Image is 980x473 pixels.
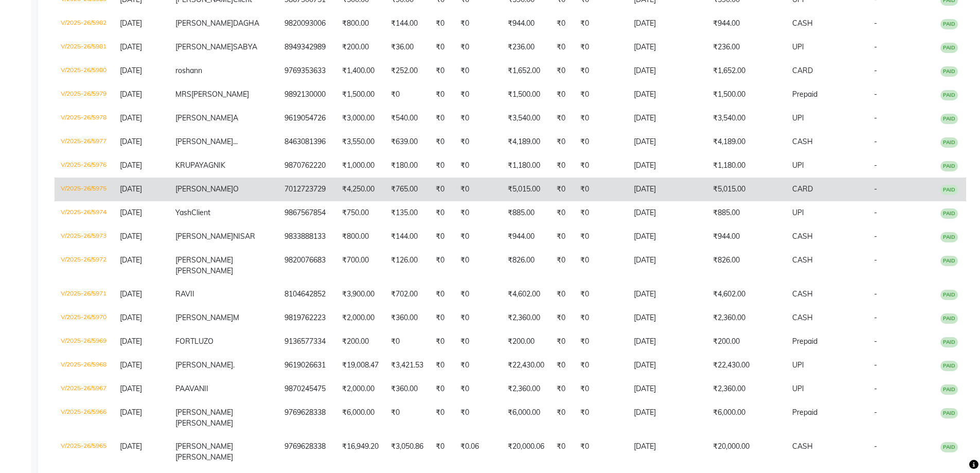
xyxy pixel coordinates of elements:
[198,66,202,75] span: n
[175,289,192,299] span: RAVI
[574,107,628,130] td: ₹0
[175,360,233,370] span: [PERSON_NAME]
[574,59,628,83] td: ₹0
[874,66,877,75] span: -
[55,283,114,306] td: V/2025-26/5971
[574,330,628,354] td: ₹0
[454,83,502,107] td: ₹0
[454,401,502,435] td: ₹0
[385,107,430,130] td: ₹540.00
[502,59,550,83] td: ₹1,652.00
[120,19,142,28] span: [DATE]
[175,266,233,275] span: [PERSON_NAME]
[233,19,259,28] span: DAGHA
[502,249,550,283] td: ₹826.00
[502,130,550,154] td: ₹4,189.00
[550,59,574,83] td: ₹0
[385,283,430,306] td: ₹702.00
[278,330,336,354] td: 9136577334
[940,66,958,77] span: PAID
[550,225,574,249] td: ₹0
[454,12,502,36] td: ₹0
[55,201,114,225] td: V/2025-26/5974
[199,161,225,170] span: YAGNIK
[192,289,194,299] span: I
[430,225,454,249] td: ₹0
[574,401,628,435] td: ₹0
[940,361,958,371] span: PAID
[940,208,958,219] span: PAID
[502,283,550,306] td: ₹4,602.00
[550,283,574,306] td: ₹0
[874,289,877,299] span: -
[874,42,877,51] span: -
[550,36,574,59] td: ₹0
[940,43,958,53] span: PAID
[385,12,430,36] td: ₹144.00
[574,201,628,225] td: ₹0
[874,113,877,122] span: -
[385,377,430,401] td: ₹360.00
[792,137,813,146] span: CASH
[278,83,336,107] td: 9892130000
[792,161,804,170] span: UPI
[502,354,550,377] td: ₹22,430.00
[175,90,191,99] span: MRS
[385,59,430,83] td: ₹252.00
[874,137,877,146] span: -
[175,313,233,322] span: [PERSON_NAME]
[385,401,430,435] td: ₹0
[278,130,336,154] td: 8463081396
[120,384,142,393] span: [DATE]
[454,354,502,377] td: ₹0
[336,107,385,130] td: ₹3,000.00
[628,154,707,178] td: [DATE]
[336,178,385,201] td: ₹4,250.00
[940,290,958,300] span: PAID
[120,90,142,99] span: [DATE]
[707,283,786,306] td: ₹4,602.00
[191,90,249,99] span: [PERSON_NAME]
[120,42,142,51] span: [DATE]
[120,184,142,194] span: [DATE]
[278,249,336,283] td: 9820076683
[707,377,786,401] td: ₹2,360.00
[628,36,707,59] td: [DATE]
[628,130,707,154] td: [DATE]
[792,337,817,346] span: Prepaid
[278,377,336,401] td: 9870245475
[385,354,430,377] td: ₹3,421.53
[175,161,199,170] span: KRUPA
[874,161,877,170] span: -
[550,330,574,354] td: ₹0
[233,360,235,370] span: .
[336,249,385,283] td: ₹700.00
[550,354,574,377] td: ₹0
[120,360,142,370] span: [DATE]
[454,225,502,249] td: ₹0
[55,178,114,201] td: V/2025-26/5975
[336,154,385,178] td: ₹1,000.00
[707,249,786,283] td: ₹826.00
[120,208,142,217] span: [DATE]
[940,313,958,324] span: PAID
[940,408,958,418] span: PAID
[175,208,191,217] span: Yash
[175,408,233,417] span: [PERSON_NAME]
[55,354,114,377] td: V/2025-26/5968
[502,306,550,330] td: ₹2,360.00
[792,113,804,122] span: UPI
[707,83,786,107] td: ₹1,500.00
[792,232,813,241] span: CASH
[454,283,502,306] td: ₹0
[55,225,114,249] td: V/2025-26/5973
[874,232,877,241] span: -
[792,19,813,28] span: CASH
[55,83,114,107] td: V/2025-26/5979
[336,306,385,330] td: ₹2,000.00
[550,249,574,283] td: ₹0
[278,36,336,59] td: 8949342989
[628,401,707,435] td: [DATE]
[430,249,454,283] td: ₹0
[278,59,336,83] td: 9769353633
